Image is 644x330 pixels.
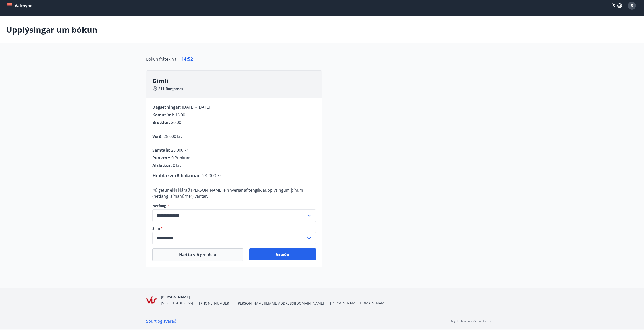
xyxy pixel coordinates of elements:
[161,301,193,305] span: [STREET_ADDRESS]
[171,155,190,161] span: 0 Punktar
[146,318,176,324] a: Spurt og svarað
[609,1,625,10] button: ÍS
[152,155,170,161] span: Punktar :
[152,163,172,168] span: Afsláttur :
[202,172,223,179] span: 28.000 kr.
[330,301,388,305] a: [PERSON_NAME][DOMAIN_NAME]
[171,147,189,153] span: 28.000 kr.
[152,112,174,118] span: Komutími :
[152,248,243,261] button: Hætta við greiðslu
[152,134,163,139] span: Verð :
[152,172,201,179] span: Heildarverð bókunar :
[152,120,170,125] span: Brottför :
[6,1,35,10] button: menu
[171,120,181,125] span: 20:00
[173,163,181,168] span: 0 kr.
[6,24,97,35] p: Upplýsingar um bókun
[450,319,498,323] p: Keyrt á hugbúnaði frá Dorado ehf.
[237,301,324,306] span: [PERSON_NAME][EMAIL_ADDRESS][DOMAIN_NAME]
[181,56,188,62] span: 14 :
[199,301,231,306] span: [PHONE_NUMBER]
[152,226,316,231] label: Sími
[146,56,179,62] span: Bókun frátekin til :
[152,203,316,208] label: Netfang
[152,147,170,153] span: Samtals :
[188,56,193,62] span: 52
[152,187,303,199] span: Þú getur ekki klárað [PERSON_NAME] einhverjar af tengiliðaupplýsingum þínum (netfang, símanúmer) ...
[152,104,181,110] span: Dagsetningar :
[161,295,190,299] span: [PERSON_NAME]
[152,77,322,85] h3: Gimli
[175,112,185,118] span: 16:00
[146,295,157,305] img: KLdt0xK1pgQPh9arYqkAgyEgeGrLnSBJDttyfTVn.png
[158,86,183,91] span: 311 Borgarnes
[249,248,316,260] button: Greiða
[182,104,210,110] span: [DATE] - [DATE]
[631,3,633,8] span: S
[164,134,182,139] span: 28.000 kr.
